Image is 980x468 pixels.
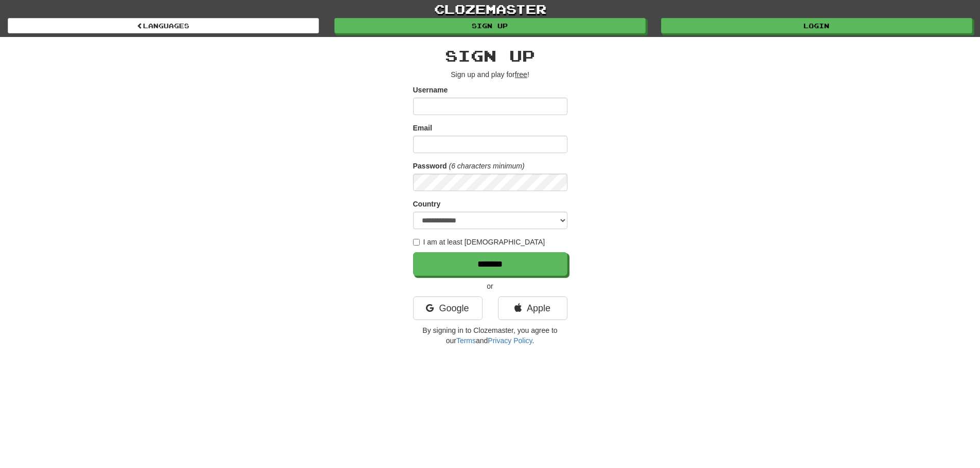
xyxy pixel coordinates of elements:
[456,336,476,345] a: Terms
[413,47,567,64] h2: Sign up
[413,199,441,209] label: Country
[8,18,319,33] a: Languages
[413,239,420,246] input: I am at least [DEMOGRAPHIC_DATA]
[488,336,532,345] a: Privacy Policy
[413,123,432,133] label: Email
[413,325,567,346] p: By signing in to Clozemaster, you agree to our and .
[334,18,646,33] a: Sign up
[413,296,483,320] a: Google
[413,281,567,291] p: or
[661,18,972,33] a: Login
[413,85,448,95] label: Username
[515,70,527,79] u: free
[413,69,567,80] p: Sign up and play for !
[413,237,545,247] label: I am at least [DEMOGRAPHIC_DATA]
[449,162,525,170] em: (6 characters minimum)
[498,296,567,320] a: Apple
[413,161,447,171] label: Password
